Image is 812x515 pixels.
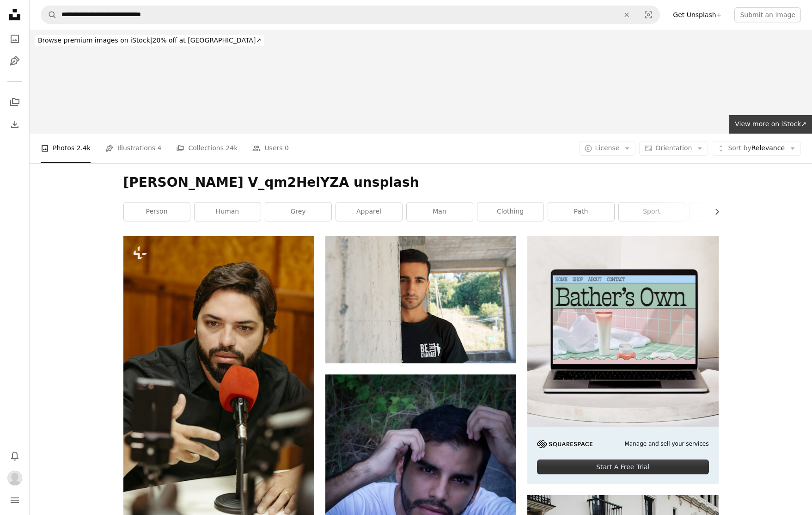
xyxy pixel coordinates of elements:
[527,236,718,427] img: file-1707883121023-8e3502977149image
[195,202,261,221] a: human
[176,134,238,163] a: Collections 24k
[667,7,727,22] a: Get Unsplash+
[527,236,718,484] a: Manage and sell your servicesStart A Free Trial
[619,202,685,221] a: sport
[41,6,660,24] form: Find visuals sitewide
[6,469,24,487] button: Profile
[123,375,314,383] a: a man sitting at a table with a microphone in front of him
[712,141,801,156] button: Sort byRelevance
[7,471,22,485] img: Avatar of user Tara Ladd
[38,37,261,44] span: 20% off at [GEOGRAPHIC_DATA] ↗
[38,37,152,44] span: Browse premium images on iStock |
[735,120,806,128] span: View more on iStock ↗
[6,6,24,26] a: Home — Unsplash
[6,447,24,465] button: Notifications
[105,134,161,163] a: Illustrations 4
[124,202,190,221] a: person
[6,93,24,111] a: Collections
[690,202,756,221] a: wall
[639,141,708,156] button: Orientation
[6,115,24,134] a: Download History
[655,144,692,152] span: Orientation
[325,236,516,363] img: man wearing black crew-neck t-shirt
[477,202,543,221] a: clothing
[325,295,516,304] a: man wearing black crew-neck t-shirt
[728,144,785,153] span: Relevance
[537,460,708,474] div: Start A Free Trial
[537,440,592,448] img: file-1705255347840-230a6ab5bca9image
[123,174,719,191] h1: [PERSON_NAME] V_qm2HelYZA unsplash
[637,6,659,24] button: Visual search
[729,115,812,134] a: View more on iStock↗
[617,6,637,24] button: Clear
[708,202,719,221] button: scroll list to the right
[407,202,473,221] a: man
[6,52,24,70] a: Illustrations
[728,144,751,152] span: Sort by
[226,143,238,153] span: 24k
[252,134,289,163] a: Users 0
[30,30,269,52] a: Browse premium images on iStock|20% off at [GEOGRAPHIC_DATA]↗
[158,143,162,153] span: 4
[595,144,620,152] span: License
[579,141,636,156] button: License
[734,7,801,22] button: Submit an image
[6,30,24,48] a: Photos
[6,491,24,509] button: Menu
[41,6,57,24] button: Search Unsplash
[336,202,402,221] a: apparel
[265,202,331,221] a: grey
[548,202,614,221] a: path
[624,440,708,448] span: Manage and sell your services
[285,143,289,153] span: 0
